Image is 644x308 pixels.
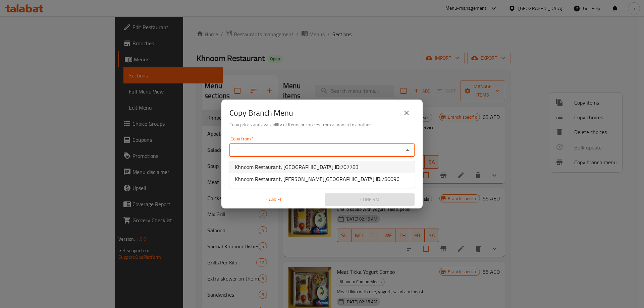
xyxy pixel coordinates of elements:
[229,193,319,206] button: Cancel
[235,175,399,183] span: Khnoom Restaurant, [PERSON_NAME][GEOGRAPHIC_DATA]
[376,174,381,184] b: ID:
[335,162,340,172] b: ID:
[235,163,359,171] span: Khnoom Restaurant, [GEOGRAPHIC_DATA]
[340,162,359,172] span: 707783
[229,108,293,118] h2: Copy Branch Menu
[403,145,412,155] button: Close
[381,174,399,184] span: 780096
[229,121,415,128] h6: Copy prices and availability of items or choices from a branch to another
[232,195,317,204] span: Cancel
[398,105,415,121] button: close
